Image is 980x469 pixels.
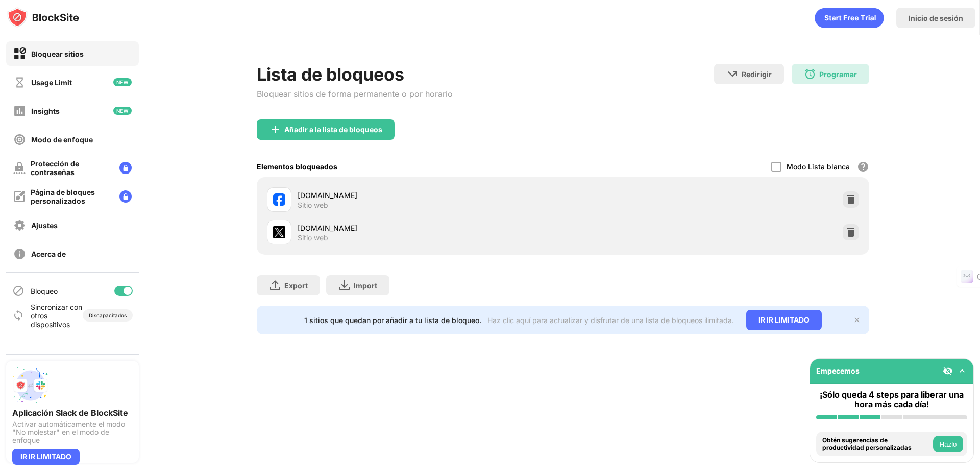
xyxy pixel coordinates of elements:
div: Inicio de sesión [909,14,963,22]
img: omni-setup-toggle.svg [957,366,967,376]
img: new-icon.svg [113,107,132,115]
div: Usage Limit [31,78,72,87]
div: Import [354,281,377,290]
div: Empecemos [816,366,860,375]
img: new-icon.svg [113,78,132,86]
div: Redirigir [742,70,772,79]
div: Sitio web [298,201,328,210]
div: [DOMAIN_NAME] [298,223,563,233]
div: [DOMAIN_NAME] [298,190,563,201]
div: 1 sitios que quedan por añadir a tu lista de bloqueo. [304,316,481,325]
img: time-usage-off.svg [13,76,26,89]
img: block-on.svg [13,47,26,60]
div: Ajustes [31,221,58,230]
div: Obtén sugerencias de productividad personalizadas [822,437,930,452]
div: Activar automáticamente el modo "No molestar" en el modo de enfoque [12,420,133,445]
img: logo-blocksite.svg [7,7,79,28]
div: IR IR LIMITADO [12,449,80,465]
div: Discapacitados [89,312,127,318]
img: push-slack.svg [12,367,49,404]
img: x-button.svg [853,316,861,324]
div: Sitio web [298,233,328,242]
img: favicons [273,193,285,206]
img: lock-menu.svg [119,190,132,203]
div: Bloquear sitios [31,50,84,58]
div: Lista de bloqueos [257,64,453,85]
img: sync-icon.svg [12,309,24,322]
div: Acerca de [31,250,66,258]
img: about-off.svg [13,248,26,260]
img: lock-menu.svg [119,162,132,174]
img: settings-off.svg [13,219,26,232]
div: Bloquear sitios de forma permanente o por horario [257,89,453,99]
div: Protección de contraseñas [31,159,111,177]
img: customize-block-page-off.svg [13,190,26,203]
div: IR IR LIMITADO [746,310,822,330]
div: Añadir a la lista de bloqueos [284,126,382,134]
img: insights-off.svg [13,105,26,117]
div: animation [815,8,884,28]
div: Bloqueo [31,287,58,295]
img: blocking-icon.svg [12,285,24,297]
img: focus-off.svg [13,133,26,146]
div: Insights [31,107,60,115]
div: Página de bloques personalizados [31,188,111,205]
button: Hazlo [933,436,963,452]
img: password-protection-off.svg [13,162,26,174]
div: Sincronizar con otros dispositivos [31,303,83,329]
div: Modo Lista blanca [787,162,850,171]
div: Export [284,281,308,290]
img: eye-not-visible.svg [943,366,953,376]
img: favicons [273,226,285,238]
div: Programar [819,70,857,79]
div: Elementos bloqueados [257,162,337,171]
div: Aplicación Slack de BlockSite [12,408,133,418]
div: Haz clic aquí para actualizar y disfrutar de una lista de bloqueos ilimitada. [487,316,734,325]
div: ¡Sólo queda 4 steps para liberar una hora más cada día! [816,390,967,409]
div: Modo de enfoque [31,135,93,144]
